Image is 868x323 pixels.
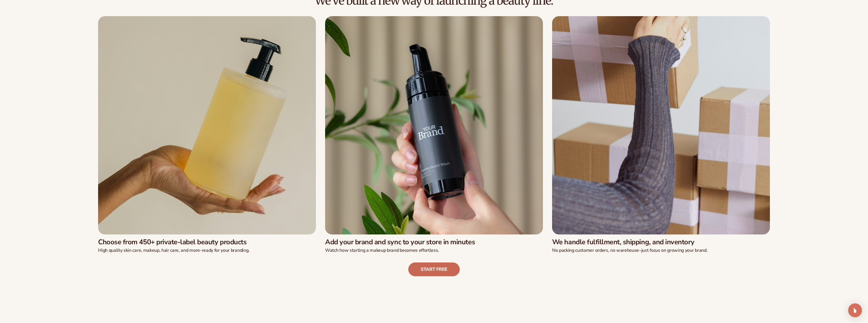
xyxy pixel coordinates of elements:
[408,262,460,276] a: Start free
[98,238,316,246] h3: Choose from 450+ private-label beauty products
[848,303,862,317] div: Open Intercom Messenger
[552,238,770,246] h3: We handle fulfillment, shipping, and inventory
[325,247,543,253] p: Watch how starting a makeup brand becomes effortless.
[325,16,543,234] img: Male hand holding beard wash.
[98,247,316,253] p: High quality skin care, makeup, hair care, and more-ready for your branding.
[98,16,316,234] img: Female hand holding soap bottle.
[552,247,770,253] p: No packing customer orders, no warehouse–just focus on growing your brand.
[552,16,770,234] img: Female moving shipping boxes.
[325,238,543,246] h3: Add your brand and sync to your store in minutes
